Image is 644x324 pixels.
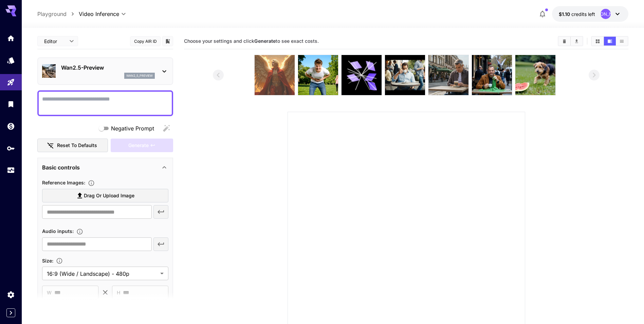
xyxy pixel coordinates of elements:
[85,180,97,186] button: Upload a reference image to guide the result. Supported formats: MP4, WEBM and MOV.
[117,289,120,296] span: H
[184,38,319,44] span: Choose your settings and click to see exact costs.
[7,34,15,42] div: Home
[6,308,15,317] button: Expand sidebar
[37,10,79,18] nav: breadcrumb
[559,11,595,18] div: $1.09883
[7,78,15,87] div: Playground
[255,55,295,95] img: 5xKptAAAAAZJREFUAwDbDxoFjCwcnwAAAABJRU5ErkJggg==
[79,10,119,18] span: Video Inference
[42,163,80,172] p: Basic controls
[515,55,555,95] img: cexp6gAAAAZJREFUAwDvzn1fwgrKlAAAAABJRU5ErkJggg==
[604,37,616,46] button: Show media in video view
[571,37,583,46] button: Download All
[165,37,171,45] button: Add to library
[591,36,628,46] div: Show media in grid viewShow media in video viewShow media in list view
[601,9,611,19] div: [PERSON_NAME]
[7,166,15,175] div: Usage
[47,289,52,296] span: W
[53,257,66,264] button: Adjust the dimensions of the generated image by specifying its width and height in pixels, or sel...
[558,36,583,46] div: Clear AllDownload All
[111,124,154,132] span: Negative Prompt
[254,38,276,44] b: Generate
[559,11,571,17] span: $1.10
[42,258,53,264] span: Size :
[47,270,158,278] span: 16:9 (Wide / Landscape) - 480p
[298,55,338,95] img: 9xzuZQAAAABklEQVQDABt60DG4+pNTAAAAAElFTkSuQmCC
[552,6,628,22] button: $1.09883[PERSON_NAME]
[44,38,65,45] span: Editor
[126,73,153,78] p: wan2_5_preview
[472,55,512,95] img: 9vtYvhAAAABklEQVQDAK8jFR5U20HzAAAAAElFTkSuQmCC
[42,61,168,82] div: Wan2.5-Previewwan2_5_preview
[385,55,425,95] img: +5yfeNAAAABklEQVQDAIVpTNWBlvuaAAAAAElFTkSuQmCC
[428,55,468,95] img: eaLevAAAABklEQVQDAGMzhCtKj8xFAAAAAElFTkSuQmCC
[42,189,168,203] label: Drag or upload image
[42,180,85,185] span: Reference Images :
[616,37,628,46] button: Show media in list view
[571,11,595,17] span: credits left
[7,144,15,152] div: API Keys
[84,192,134,200] span: Drag or upload image
[74,228,86,235] button: Upload an audio file. Supported formats: .mp3, .wav, .flac, .aac, .ogg, .m4a, .wma
[37,139,108,152] button: Reset to defaults
[111,139,173,152] div: Please add a prompt with at least 3 characters
[7,290,15,299] div: Settings
[130,36,161,46] button: Copy AIR ID
[42,228,74,234] span: Audio inputs :
[37,10,67,18] a: Playground
[558,37,570,46] button: Clear All
[7,56,15,65] div: Models
[61,64,155,72] p: Wan2.5-Preview
[42,159,168,176] div: Basic controls
[7,100,15,108] div: Library
[592,37,604,46] button: Show media in grid view
[7,122,15,130] div: Wallet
